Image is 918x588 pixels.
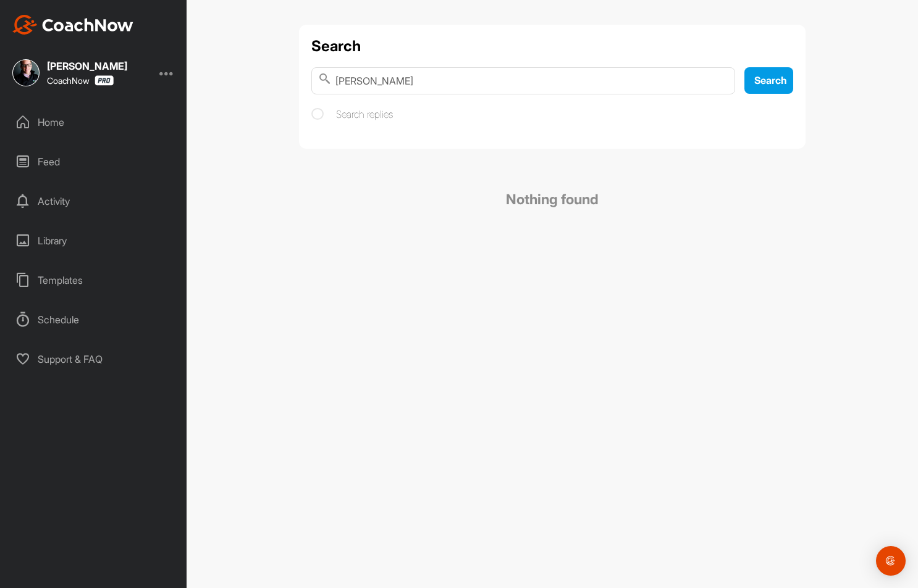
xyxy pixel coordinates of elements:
span: Search [754,74,787,86]
div: CoachNow [47,75,114,86]
img: CoachNow [12,15,133,35]
div: [PERSON_NAME] [47,61,127,71]
img: CoachNow Pro [95,75,114,86]
img: square_d7b6dd5b2d8b6df5777e39d7bdd614c0.jpg [12,59,40,86]
h2: Nothing found [299,161,806,238]
div: Library [7,225,181,256]
label: Search replies [311,107,393,122]
div: Activity [7,186,181,217]
div: Open Intercom Messenger [876,546,906,576]
div: Home [7,107,181,138]
h1: Search [311,37,793,55]
input: Search [311,67,735,94]
div: Templates [7,265,181,296]
div: Support & FAQ [7,344,181,375]
div: Feed [7,146,181,177]
div: Schedule [7,304,181,335]
button: Search [744,67,793,94]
